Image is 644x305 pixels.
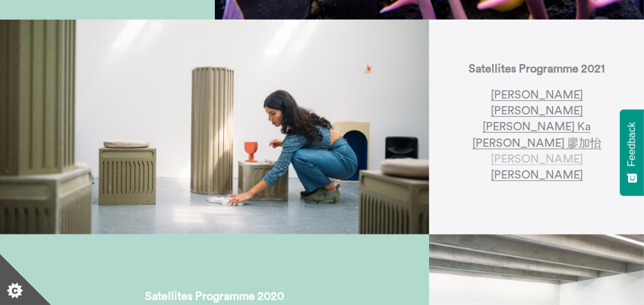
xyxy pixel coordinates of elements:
[626,122,638,166] span: Feedback
[472,121,601,149] a: [PERSON_NAME] Ka [PERSON_NAME] 廖加怡
[469,63,605,74] strong: Satellites Programme 2021
[620,109,644,196] button: Feedback - Show survey
[491,153,583,165] a: [PERSON_NAME]
[491,169,583,181] a: [PERSON_NAME]
[145,290,284,302] strong: Satellites Programme 2020
[491,105,583,117] a: [PERSON_NAME]
[491,89,583,101] a: [PERSON_NAME]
